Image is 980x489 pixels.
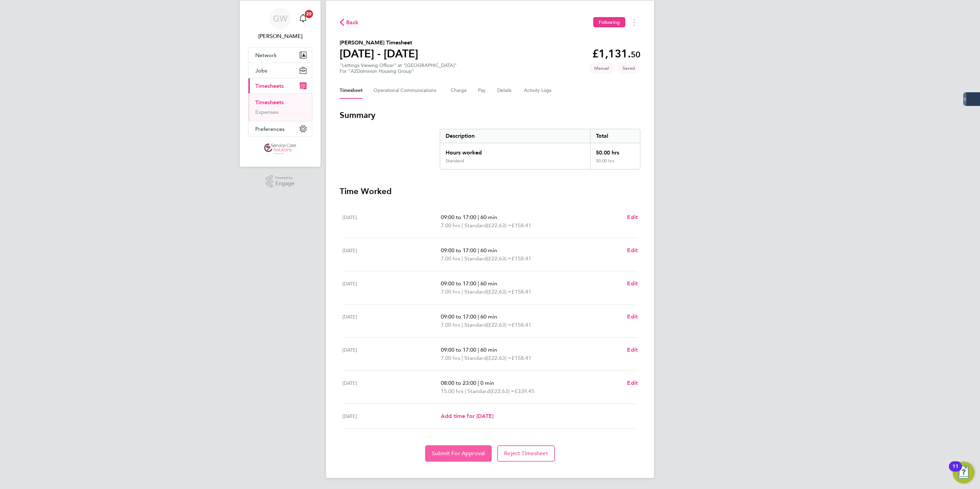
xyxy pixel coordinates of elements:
[487,255,512,262] span: (£22.63) =
[953,462,975,484] button: Open Resource Center, 11 new notifications
[342,280,441,296] div: [DATE]
[441,347,476,353] span: 09:00 to 17:00
[627,280,638,287] span: Edit
[590,129,640,143] div: Total
[440,129,590,143] div: Description
[478,247,479,254] span: |
[264,144,296,154] img: servicecare-logo-retina.png
[480,247,497,254] span: 60 min
[342,246,441,263] div: [DATE]
[441,280,476,287] span: 09:00 to 17:00
[478,380,479,386] span: |
[487,355,512,361] span: (£22.63) =
[512,222,531,229] span: £158.41
[480,313,497,320] span: 60 min
[255,126,285,132] span: Preferences
[627,346,638,354] a: Edit
[266,175,295,188] a: Powered byEngage
[296,8,310,29] a: 20
[487,288,512,295] span: (£22.63) =
[627,213,638,221] a: Edit
[480,214,497,220] span: 60 min
[462,322,463,328] span: |
[441,313,476,320] span: 09:00 to 17:00
[512,255,531,262] span: £158.41
[255,109,278,115] a: Expenses
[462,222,463,229] span: |
[240,1,321,167] nav: Main navigation
[441,288,460,295] span: 7.00 hrs
[627,379,638,387] a: Edit
[342,346,441,362] div: [DATE]
[248,63,312,78] button: Jobs
[340,18,359,27] button: Back
[462,355,463,361] span: |
[342,412,441,420] div: [DATE]
[340,110,640,121] h3: Summary
[478,82,486,99] button: Pay
[248,93,312,121] div: Timesheets
[467,387,490,395] span: Standard
[441,255,460,262] span: 7.00 hrs
[273,14,287,23] span: GW
[497,445,555,462] button: Reject Timesheet
[248,32,312,40] span: George Westhead
[441,322,460,328] span: 7.00 hrs
[441,247,476,254] span: 09:00 to 17:00
[627,347,638,353] span: Edit
[255,52,277,58] span: Network
[441,388,463,394] span: 15.00 hrs
[248,78,312,93] button: Timesheets
[340,82,363,99] button: Timesheet
[590,158,640,169] div: 50.00 hrs
[440,143,590,158] div: Hours worked
[524,82,553,99] button: Activity Logs
[627,313,638,321] a: Edit
[255,99,284,106] a: Timesheets
[464,288,487,296] span: Standard
[342,313,441,329] div: [DATE]
[340,110,640,462] section: Timesheet
[627,313,638,320] span: Edit
[617,63,640,74] span: This timesheet is Saved.
[255,67,267,74] span: Jobs
[464,321,487,329] span: Standard
[441,380,476,386] span: 08:00 to 23:00
[441,413,493,419] span: Add time for [DATE]
[248,121,312,136] button: Preferences
[255,83,284,89] span: Timesheets
[628,17,640,28] button: Timesheets Menu
[599,19,620,25] span: Following
[340,47,418,60] h1: [DATE] - [DATE]
[515,388,534,394] span: £339.45
[464,255,487,263] span: Standard
[465,388,466,394] span: |
[627,214,638,220] span: Edit
[480,280,497,287] span: 60 min
[248,8,312,40] a: GW[PERSON_NAME]
[432,450,485,457] span: Submit For Approval
[478,214,479,220] span: |
[425,445,492,462] button: Submit For Approval
[627,247,638,254] span: Edit
[497,82,513,99] button: Details
[248,144,312,154] a: Go to home page
[952,466,958,475] div: 11
[512,288,531,295] span: £158.41
[487,222,512,229] span: (£22.63) =
[441,222,460,229] span: 7.00 hrs
[441,355,460,361] span: 7.00 hrs
[373,82,440,99] button: Operational Communications
[451,82,467,99] button: Charge
[275,175,295,181] span: Powered by
[340,39,418,47] h2: [PERSON_NAME] Timesheet
[480,380,494,386] span: 0 min
[487,322,512,328] span: (£22.63) =
[441,214,476,220] span: 09:00 to 17:00
[512,355,531,361] span: £158.41
[340,186,640,197] h3: Time Worked
[462,288,463,295] span: |
[342,379,441,395] div: [DATE]
[631,50,640,59] span: 50
[464,221,487,230] span: Standard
